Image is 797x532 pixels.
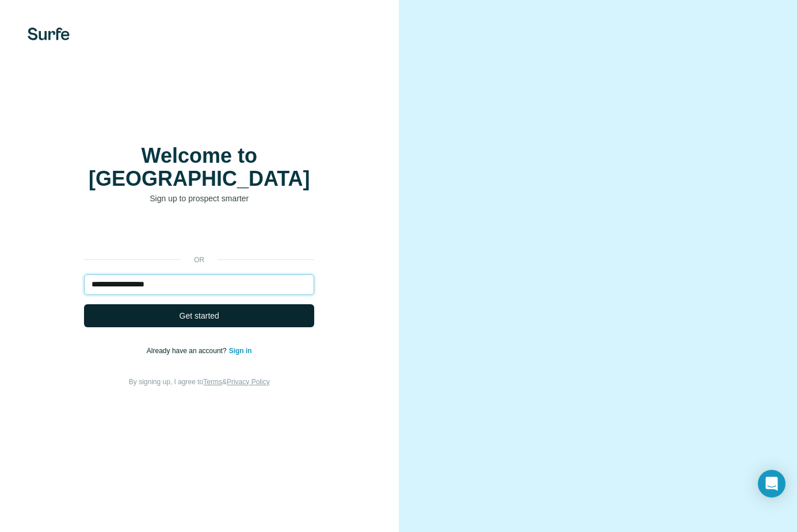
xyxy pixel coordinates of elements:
[758,470,785,497] div: Open Intercom Messenger
[84,304,314,327] button: Get started
[180,310,219,322] span: Get started
[28,28,70,40] img: Surfe's logo
[84,144,314,190] h1: Welcome to [GEOGRAPHIC_DATA]
[129,378,270,386] span: By signing up, I agree to &
[147,347,229,355] span: Already have an account?
[84,193,314,204] p: Sign up to prospect smarter
[203,378,222,386] a: Terms
[78,221,320,247] iframe: Sign in with Google Button
[227,378,270,386] a: Privacy Policy
[229,347,252,355] a: Sign in
[181,255,218,265] p: or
